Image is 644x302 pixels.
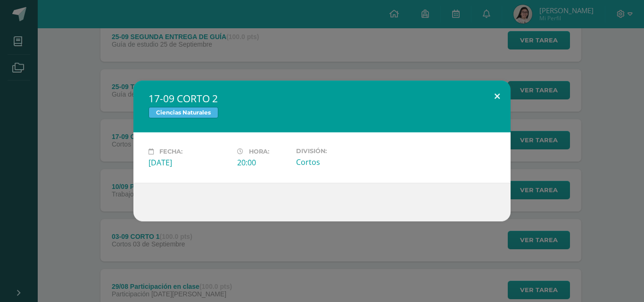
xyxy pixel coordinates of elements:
[149,107,218,118] span: Ciencias Naturales
[249,148,269,155] span: Hora:
[484,81,511,113] button: Close (Esc)
[149,92,495,105] h2: 17-09 CORTO 2
[296,147,377,155] label: División:
[237,157,289,168] div: 20:00
[149,157,230,168] div: [DATE]
[159,148,182,155] span: Fecha:
[296,157,377,167] div: Cortos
